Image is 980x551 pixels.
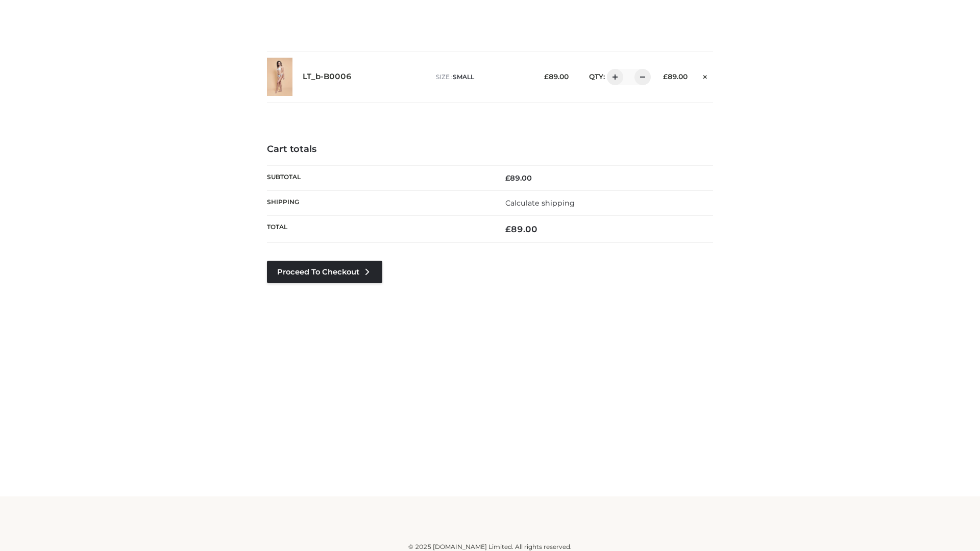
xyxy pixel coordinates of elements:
span: £ [544,72,549,81]
p: size : [436,72,528,82]
th: Total [267,216,490,243]
a: Remove this item [698,69,713,82]
a: Calculate shipping [505,198,575,208]
span: £ [505,224,511,234]
bdi: 89.00 [663,72,688,81]
a: Proceed to Checkout [267,261,382,283]
bdi: 89.00 [544,72,569,81]
a: LT_b-B0006 [303,72,352,82]
bdi: 89.00 [505,173,532,183]
th: Subtotal [267,165,490,190]
div: QTY: [579,69,647,85]
span: £ [505,173,510,183]
span: £ [663,72,668,81]
th: Shipping [267,190,490,215]
h4: Cart totals [267,144,713,155]
img: LT_b-B0006 - SMALL [267,58,292,96]
bdi: 89.00 [505,224,537,234]
span: SMALL [453,73,474,81]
